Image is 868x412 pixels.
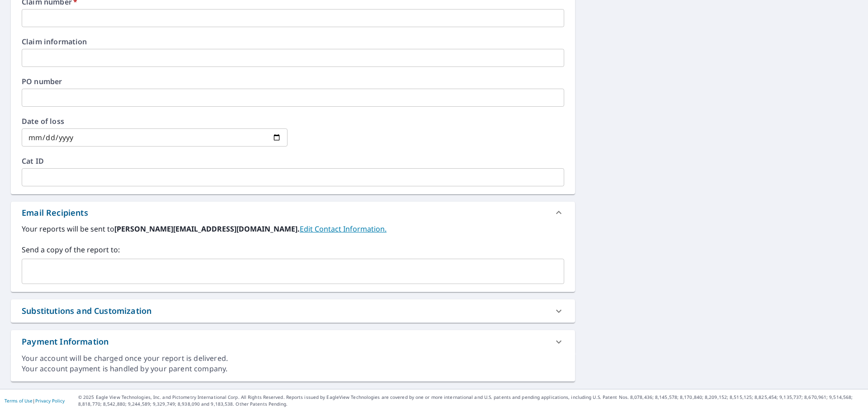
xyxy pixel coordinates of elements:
div: Email Recipients [11,202,575,223]
label: PO number [22,78,564,85]
div: Substitutions and Customization [22,305,151,317]
div: Substitutions and Customization [11,299,575,322]
div: Email Recipients [22,207,88,219]
label: Date of loss [22,118,288,125]
label: Cat ID [22,157,564,165]
a: EditContactInfo [300,224,387,234]
p: © 2025 Eagle View Technologies, Inc. and Pictometry International Corp. All Rights Reserved. Repo... [78,394,863,407]
div: Payment Information [22,336,108,348]
b: [PERSON_NAME][EMAIL_ADDRESS][DOMAIN_NAME]. [114,224,300,234]
label: Send a copy of the report to: [22,244,564,255]
a: Privacy Policy [35,398,65,404]
a: Terms of Use [5,398,33,404]
div: Your account will be charged once your report is delivered. [22,353,564,364]
label: Your reports will be sent to [22,223,564,234]
div: Payment Information [11,330,575,353]
div: Your account payment is handled by your parent company. [22,364,564,374]
label: Claim information [22,38,564,45]
p: | [5,398,65,403]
